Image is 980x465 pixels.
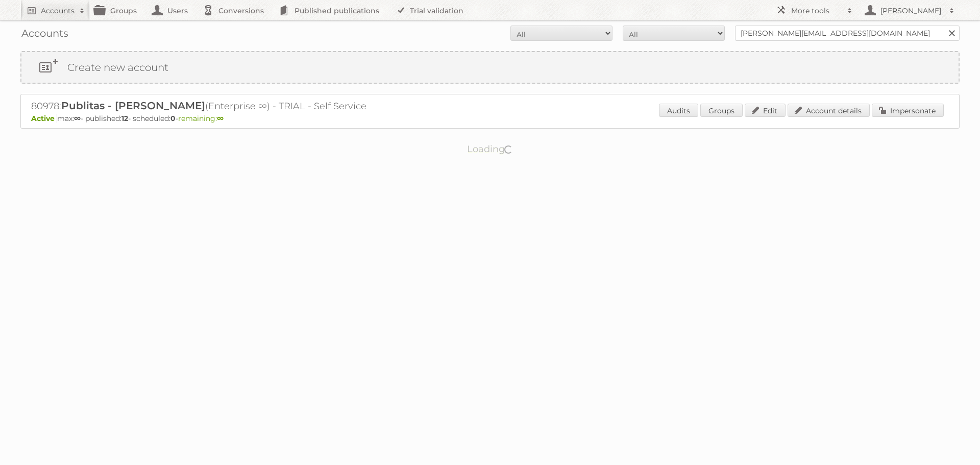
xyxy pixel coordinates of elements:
[788,104,870,117] a: Account details
[791,6,842,16] h2: More tools
[435,139,546,159] p: Loading
[31,114,57,123] span: Active
[74,114,81,123] strong: ∞
[700,104,743,117] a: Groups
[121,114,128,123] strong: 12
[61,100,205,112] span: Publitas - [PERSON_NAME]
[745,104,786,117] a: Edit
[21,52,959,83] a: Create new account
[170,114,176,123] strong: 0
[872,104,944,117] a: Impersonate
[178,114,224,123] span: remaining:
[41,6,75,16] h2: Accounts
[659,104,698,117] a: Audits
[878,6,944,16] h2: [PERSON_NAME]
[31,114,949,123] p: max: - published: - scheduled: -
[31,100,388,113] h2: 80978: (Enterprise ∞) - TRIAL - Self Service
[217,114,224,123] strong: ∞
